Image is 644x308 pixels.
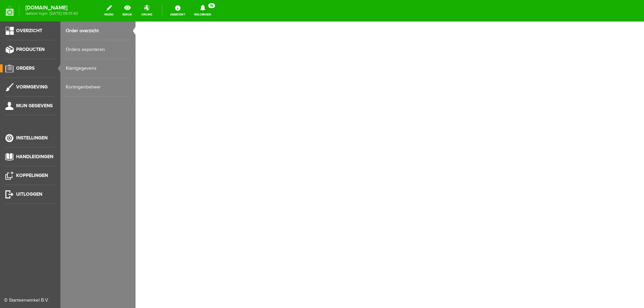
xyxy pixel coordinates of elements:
a: Klantgegevens [66,59,130,78]
a: Kortingenbeheer [66,78,130,97]
a: online [137,3,156,18]
span: 15 [208,3,215,8]
a: wijzig [100,3,117,18]
span: Mijn gegevens [16,103,53,109]
span: Overzicht [16,28,42,34]
span: Handleidingen [16,154,53,160]
a: Assistent [166,3,189,18]
span: Instellingen [16,135,48,141]
a: Orders exporteren [66,40,130,59]
span: Koppelingen [16,173,48,178]
span: laatste login: [DATE] 09:01:40 [25,12,78,15]
a: Meldingen15 [190,3,215,18]
a: Order overzicht [66,21,130,40]
span: Uitloggen [16,191,42,197]
div: © Starteenwinkel B.V. [4,297,51,304]
a: bekijk [118,3,136,18]
span: Vormgeving [16,84,48,90]
strong: [DOMAIN_NAME] [25,6,78,10]
span: Orders [16,65,35,71]
span: Producten [16,47,45,52]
